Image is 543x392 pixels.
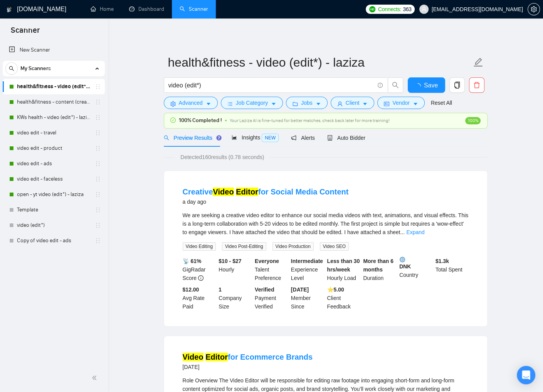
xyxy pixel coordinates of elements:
a: video (edit*) [17,218,90,233]
span: holder [95,176,101,182]
b: Everyone [255,258,279,264]
div: Talent Preference [253,257,289,282]
a: Reset All [431,99,452,107]
span: area-chart [232,135,237,140]
button: copy [449,77,465,93]
span: Video Post-Editing [222,242,266,251]
span: holder [95,84,101,90]
span: edit [473,57,483,67]
span: holder [95,191,101,198]
li: My Scanners [3,61,105,248]
span: Your Laziza AI is fine-tuned for better matches, check back later for more training! [230,118,390,123]
div: Experience Level [289,257,326,282]
span: info-circle [378,83,383,88]
span: Scanner [5,25,46,41]
button: delete [469,77,484,93]
div: Tooltip anchor [215,134,222,141]
div: GigRadar Score [181,257,217,282]
span: ... [400,229,405,235]
div: Country [398,257,434,282]
div: Total Spent [434,257,470,282]
a: video edit - product [17,141,90,156]
span: notification [291,135,296,141]
span: Advanced [179,99,203,107]
a: CreativeVideo Editorfor Social Media Content [183,188,349,196]
span: 363 [403,5,411,13]
button: folderJobscaret-down [286,97,328,109]
span: search [388,82,403,89]
div: Duration [361,257,398,282]
img: upwork-logo.png [369,6,375,12]
span: Preview Results [164,135,219,141]
li: New Scanner [3,42,105,58]
a: video edit - faceless [17,171,90,187]
span: holder [95,207,101,213]
img: logo [7,3,12,16]
span: setting [170,101,176,107]
mark: Video [213,188,234,196]
button: setting [528,3,540,15]
a: health&fitness - content (creat*) - laziza [17,94,90,110]
span: user [421,7,427,12]
span: holder [95,99,101,105]
span: Connects: [378,5,401,13]
a: KWs health - video (edit*) - laziza [17,110,90,125]
span: user [337,101,343,107]
div: Hourly [217,257,253,282]
button: idcardVendorcaret-down [377,97,424,109]
span: holder [95,145,101,151]
span: holder [95,130,101,136]
span: Detected 160 results (0.78 seconds) [175,153,269,161]
div: Member Since [289,285,326,311]
a: Video Editorfor Ecommerce Brands [183,353,313,361]
mark: Editor [205,353,228,361]
span: Video Production [272,242,314,251]
b: ⭐️ 5.00 [327,286,344,293]
img: 🌐 [400,257,405,262]
b: Intermediate [291,258,323,264]
span: idcard [384,101,389,107]
div: Client Feedback [326,285,362,311]
span: holder [95,114,101,121]
span: caret-down [413,101,418,107]
b: Less than 30 hrs/week [327,258,360,273]
a: homeHome [91,6,114,12]
span: search [164,135,169,141]
button: barsJob Categorycaret-down [221,97,283,109]
span: double-left [92,374,99,382]
span: Jobs [301,99,313,107]
div: [DATE] [183,362,313,372]
span: holder [95,161,101,167]
div: Payment Verified [253,285,289,311]
b: 📡 61% [183,258,202,264]
a: video edit - travel [17,125,90,141]
div: We are seeking a creative video editor to enhance our social media videos with text, animations, ... [183,211,469,236]
span: bars [227,101,233,107]
span: copy [450,82,464,89]
a: open - yt video (edit*) - laziza [17,187,90,202]
a: setting [528,6,540,12]
div: a day ago [183,197,349,206]
a: dashboardDashboard [129,6,164,12]
b: Verified [255,286,274,293]
b: [DATE] [291,286,309,293]
button: search [5,62,18,75]
span: Alerts [291,135,315,141]
a: health&fitness - video (edit*) - laziza [17,79,90,94]
span: Video Editing [183,242,216,251]
span: Auto Bidder [327,135,365,141]
span: delete [469,82,484,89]
span: folder [293,101,298,107]
b: More than 6 months [363,258,393,273]
button: search [388,77,403,93]
span: Job Category [236,99,268,107]
a: New Scanner [9,42,99,58]
span: robot [327,135,333,141]
button: userClientcaret-down [331,97,375,109]
b: $ 1.3k [435,258,449,264]
span: holder [95,238,101,244]
a: Copy of video edit - ads [17,233,90,248]
span: info-circle [198,275,203,281]
mark: Video [183,353,203,361]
